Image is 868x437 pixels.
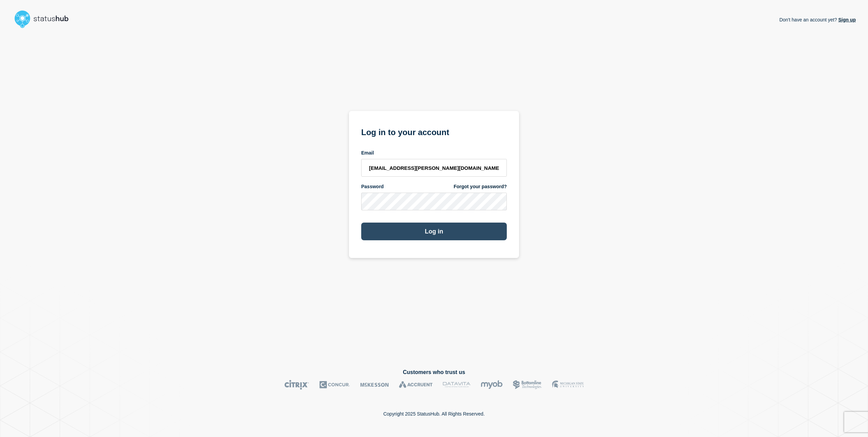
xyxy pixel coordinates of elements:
img: Citrix logo [284,380,309,390]
span: Password [361,183,384,190]
p: Don't have an account yet? [779,12,856,28]
img: myob logo [481,380,503,390]
input: email input [361,159,507,177]
img: Accruent logo [399,380,433,390]
img: MSU logo [552,380,584,390]
img: Bottomline logo [513,380,542,390]
a: Sign up [837,17,856,22]
a: Forgot your password? [454,183,507,190]
img: Concur logo [319,380,350,390]
h1: Log in to your account [361,125,507,138]
img: StatusHub logo [12,8,77,30]
h2: Customers who trust us [12,369,856,375]
input: password input [361,193,507,210]
img: DataVita logo [443,380,470,390]
p: Copyright 2025 StatusHub. All Rights Reserved. [383,411,485,417]
button: Log in [361,223,507,240]
img: McKesson logo [360,380,389,390]
span: Email [361,150,374,156]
